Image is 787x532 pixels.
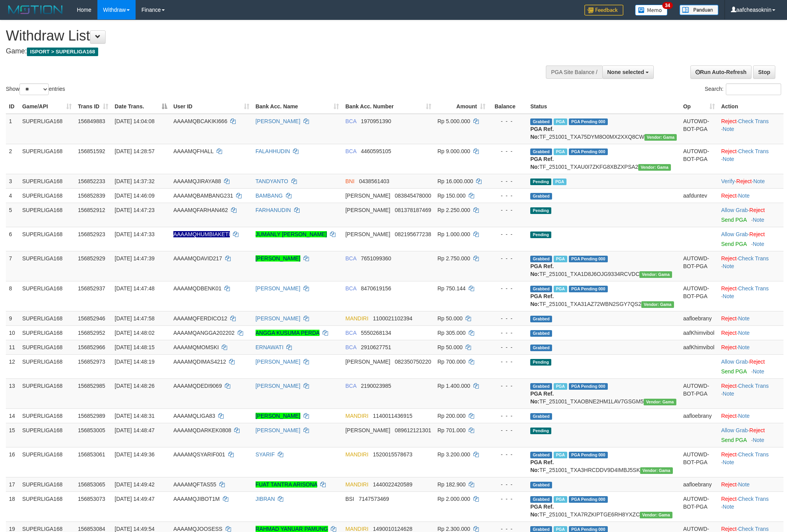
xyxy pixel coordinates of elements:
th: ID [6,99,19,114]
a: [PERSON_NAME] [256,285,300,292]
span: [DATE] 14:48:02 [115,330,154,336]
a: Reject [749,207,765,213]
img: panduan.png [679,5,718,15]
a: Reject [721,193,737,199]
span: AAAAMQBAMBANG231 [173,193,233,199]
div: - - - [492,255,524,262]
span: Rp 305.000 [438,330,466,336]
h4: Game: [6,48,517,55]
td: TF_251001_TXA31AZ72WBN2SGY7QS2 [527,281,680,311]
a: Reject [736,178,752,184]
div: PGA Site Balance / [546,65,602,79]
td: AUTOWD-BOT-PGA [680,378,718,408]
a: Check Trans [738,383,769,389]
span: Copy 081378187469 to clipboard [395,207,431,213]
a: Reject [721,481,737,488]
th: User ID: activate to sort column ascending [170,99,252,114]
td: SUPERLIGA168 [19,408,75,423]
span: BCA [345,118,356,124]
b: PGA Ref. No: [530,263,554,277]
span: [DATE] 14:47:23 [115,207,154,213]
span: AAAAMQDBENK01 [173,285,222,292]
a: [PERSON_NAME] [256,359,300,365]
span: 156852985 [78,383,105,389]
span: PGA Pending [569,118,608,125]
a: Note [738,481,750,488]
span: Pending [530,232,551,238]
span: [DATE] 14:46:09 [115,193,154,199]
span: Rp 1.000.000 [438,231,470,237]
div: - - - [492,412,524,420]
a: Allow Grab [721,359,748,365]
td: SUPERLIGA168 [19,227,75,251]
td: aafloebrany [680,408,718,423]
td: 1 [6,114,19,144]
span: AAAAMQDEDI9069 [173,383,222,389]
span: [DATE] 14:48:31 [115,413,154,419]
span: Pending [530,359,551,366]
a: Note [723,156,734,162]
a: BAMBANG [256,193,283,199]
span: AAAAMQFHALL [173,148,214,154]
span: AAAAMQLIGA83 [173,413,215,419]
span: Rp 2.250.000 [438,207,470,213]
a: FARHANUDIN [256,207,291,213]
span: Grabbed [530,148,552,155]
span: [DATE] 14:04:08 [115,118,154,124]
span: [DATE] 14:37:32 [115,178,154,184]
span: BCA [345,383,356,389]
td: 7 [6,251,19,281]
div: - - - [492,117,524,125]
span: Rp 1.400.000 [438,383,470,389]
span: 156851592 [78,148,105,154]
a: Check Trans [738,496,769,502]
div: - - - [492,343,524,351]
td: 11 [6,340,19,354]
span: AAAAMQJIRAYA88 [173,178,221,184]
td: · · [718,144,783,174]
span: Grabbed [530,345,552,351]
span: Pending [530,179,551,185]
a: Note [738,330,750,336]
span: 156852973 [78,359,105,365]
a: ERNAWATI [256,344,284,350]
span: 156852937 [78,285,105,292]
span: Copy 4460595105 to clipboard [361,148,391,154]
td: aafloebrany [680,311,718,325]
th: Bank Acc. Number: activate to sort column ascending [342,99,434,114]
input: Search: [726,83,781,95]
b: PGA Ref. No: [530,126,554,140]
div: - - - [492,358,524,366]
td: · [718,423,783,447]
span: Rp 200.000 [438,413,466,419]
div: - - - [492,206,524,214]
a: [PERSON_NAME] [256,315,300,322]
div: - - - [492,147,524,155]
span: Copy 082195677238 to clipboard [395,231,431,237]
span: Rp 50.000 [438,315,463,322]
th: Amount: activate to sort column ascending [434,99,489,114]
label: Show entries [6,83,65,95]
a: Note [723,126,734,132]
th: Action [718,99,783,114]
a: Reject [721,413,737,419]
a: [PERSON_NAME] [256,118,300,124]
a: Reject [721,255,737,262]
span: Copy 1970951390 to clipboard [361,118,391,124]
a: Check Trans [738,451,769,458]
span: Vendor URL: https://trx31.1velocity.biz [644,134,677,141]
td: · [718,203,783,227]
td: 8 [6,281,19,311]
a: Send PGA [721,368,746,375]
a: Send PGA [721,241,746,247]
td: · · [718,251,783,281]
a: JUMANLY [PERSON_NAME] [256,231,327,237]
td: · · [718,174,783,188]
td: 10 [6,325,19,340]
span: 34 [662,2,673,9]
span: AAAAMQDIMAS4212 [173,359,226,365]
span: Copy 7651099360 to clipboard [361,255,391,262]
td: 9 [6,311,19,325]
td: 3 [6,174,19,188]
td: SUPERLIGA168 [19,203,75,227]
